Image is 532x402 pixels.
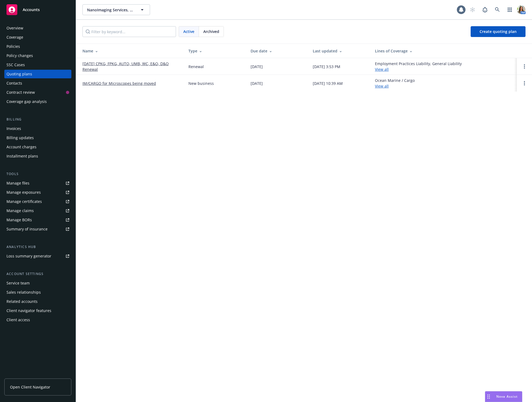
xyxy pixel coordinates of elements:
div: Renewal [188,64,204,69]
a: [DATE] CPKG, FPKG, AUTO, UMB, WC, E&O, D&O Renewal [82,61,180,72]
a: View all [375,83,389,89]
div: Client navigator features [6,306,51,315]
a: Overview [4,24,71,32]
a: Policies [4,42,71,51]
div: Lines of Coverage [375,48,513,54]
span: Accounts [23,8,40,12]
button: Nova Assist [485,391,522,402]
a: Account charges [4,143,71,151]
div: Related accounts [6,297,38,306]
div: Client access [6,316,30,324]
div: Tools [4,171,71,177]
div: Name [82,48,180,54]
span: Nova Assist [496,394,518,399]
div: Coverage [6,33,23,42]
div: Manage exposures [6,188,41,197]
a: Accounts [4,2,71,17]
a: Open options [521,80,528,86]
div: Last updated [313,48,366,54]
span: Create quoting plan [480,29,517,34]
div: Coverage gap analysis [6,97,47,106]
a: Invoices [4,124,71,133]
a: Client navigator features [4,306,71,315]
div: Contacts [6,79,22,88]
a: Start snowing [467,4,478,15]
a: Contract review [4,88,71,97]
div: [DATE] [251,64,263,69]
a: Open options [521,63,528,70]
div: Service team [6,279,30,287]
div: Installment plans [6,152,38,160]
a: Search [492,4,503,15]
div: Drag to move [485,391,492,402]
div: Billing [4,117,71,122]
a: Installment plans [4,152,71,160]
span: NanoImaging Services, Inc [87,7,134,13]
div: Quoting plans [6,70,32,78]
div: Manage claims [6,206,34,215]
div: Loss summary generator [6,252,51,260]
span: Active [183,29,194,34]
div: Ocean Marine / Cargo [375,78,415,89]
a: Create quoting plan [471,26,526,37]
div: Invoices [6,124,21,133]
div: Employment Practices Liability, General Liability [375,61,462,72]
div: Billing updates [6,133,34,142]
a: Manage exposures [4,188,71,197]
div: Policies [6,42,20,51]
a: Related accounts [4,297,71,306]
a: Summary of insurance [4,225,71,233]
a: Report a Bug [480,4,490,15]
a: View all [375,67,389,72]
a: Contacts [4,79,71,88]
div: Type [188,48,242,54]
div: Summary of insurance [6,225,48,233]
div: [DATE] [251,81,263,86]
div: Account settings [4,271,71,277]
span: Archived [203,29,219,34]
div: [DATE] 10:39 AM [313,81,343,86]
a: Client access [4,316,71,324]
div: Manage files [6,179,29,187]
img: photo [517,5,526,14]
a: Coverage gap analysis [4,97,71,106]
a: Service team [4,279,71,287]
div: Policy changes [6,51,33,60]
span: Open Client Navigator [10,384,50,390]
a: Billing updates [4,133,71,142]
a: Manage BORs [4,216,71,224]
div: Analytics hub [4,244,71,250]
div: Account charges [6,143,36,151]
div: Manage BORs [6,216,32,224]
a: Coverage [4,33,71,42]
a: Sales relationships [4,288,71,297]
a: Manage claims [4,206,71,215]
div: Manage certificates [6,197,42,206]
a: IM/CARGO for Microscopes being moved [82,81,156,86]
div: Sales relationships [6,288,41,297]
a: SSC Cases [4,61,71,69]
a: Loss summary generator [4,252,71,260]
input: Filter by keyword... [82,26,176,37]
div: [DATE] 3:53 PM [313,64,340,69]
div: SSC Cases [6,61,25,69]
div: Overview [6,24,23,32]
a: Manage files [4,179,71,187]
a: Switch app [504,4,515,15]
div: Contract review [6,88,35,97]
a: Policy changes [4,51,71,60]
div: Due date [251,48,304,54]
button: NanoImaging Services, Inc [82,4,150,15]
div: New business [188,81,214,86]
a: Quoting plans [4,70,71,78]
a: Manage certificates [4,197,71,206]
